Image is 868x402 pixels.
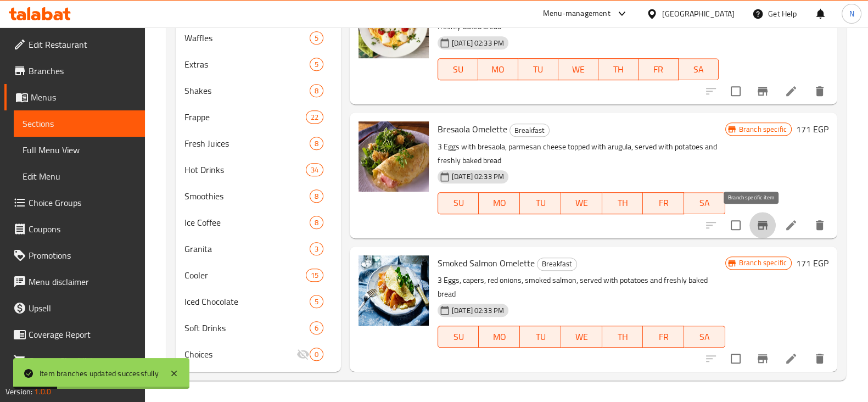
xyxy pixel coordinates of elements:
span: 8 [310,138,323,149]
button: delete [807,78,833,104]
button: TU [520,326,561,348]
span: 8 [310,191,323,202]
span: Smoked Salmon Omelette [438,255,535,271]
span: Branch specific [735,124,791,135]
span: Bresaola Omelette [438,121,507,137]
button: delete [807,212,833,238]
div: items [310,137,323,150]
button: MO [479,192,520,214]
span: SA [688,195,721,211]
div: Breakfast [537,258,577,271]
div: items [306,269,323,282]
span: Menu disclaimer [29,275,136,288]
span: 15 [306,270,323,281]
button: SU [438,192,479,214]
div: Ice Coffee [184,216,310,229]
span: 3 [310,244,323,254]
a: Promotions [4,242,145,269]
span: MO [483,62,514,77]
span: TH [603,62,634,77]
span: WE [563,62,594,77]
span: Promotions [29,249,136,262]
span: WE [565,329,598,345]
div: Item branches updated successfully [40,367,159,379]
button: SA [684,192,725,214]
a: Menus [4,84,145,110]
button: MO [478,58,518,80]
div: Extras5 [176,51,341,77]
span: SA [688,329,721,345]
a: Choice Groups [4,189,145,216]
button: SU [438,326,479,348]
p: 3 Eggs, capers, red onions, smoked salmon, served with potatoes and freshly baked bread [438,273,725,301]
span: Frappe [184,110,306,124]
a: Coupons [4,216,145,242]
span: Coverage Report [29,328,136,341]
a: Edit menu item [785,352,798,365]
div: Iced Chocolate [184,295,310,308]
button: FR [643,192,684,214]
button: Branch-specific-item [749,345,776,372]
div: Breakfast [509,124,550,137]
div: Shakes8 [176,77,341,104]
span: Smoothies [184,189,310,203]
span: Select to update [724,347,747,370]
span: MO [483,195,516,211]
button: TH [602,326,643,348]
button: Branch-specific-item [749,212,776,238]
div: [GEOGRAPHIC_DATA] [662,8,735,20]
span: TH [607,329,639,345]
span: Breakfast [510,124,549,137]
span: Branches [29,64,136,77]
a: Sections [14,110,145,137]
span: TU [524,195,557,211]
span: 5 [310,59,323,70]
div: Soft Drinks6 [176,315,341,341]
div: items [310,295,323,308]
span: [DATE] 02:33 PM [447,171,508,182]
div: Fresh Juices8 [176,130,341,157]
span: 0 [310,349,323,360]
span: Cooler [184,269,306,282]
p: 3 Eggs with bresaola, parmesan cheese topped with arugula, served with potatoes and freshly baked... [438,140,725,168]
div: Iced Chocolate5 [176,288,341,315]
span: TH [607,195,639,211]
span: SU [443,62,474,77]
a: Menu disclaimer [4,269,145,295]
span: Select to update [724,214,747,237]
a: Edit menu item [785,85,798,98]
div: Smoothies8 [176,183,341,209]
button: SA [684,326,725,348]
span: [DATE] 02:33 PM [447,38,508,48]
span: TU [524,329,557,345]
div: items [306,163,323,176]
span: 8 [310,217,323,228]
div: Cooler15 [176,262,341,288]
span: Choices [184,348,296,361]
span: Version: [5,384,32,399]
svg: Inactive section [296,348,310,361]
span: Shakes [184,84,310,97]
span: 5 [310,297,323,307]
span: 1.0.0 [34,384,51,399]
span: 8 [310,86,323,96]
span: Coupons [29,222,136,236]
div: Hot Drinks34 [176,157,341,183]
span: MO [483,329,516,345]
h6: 171 EGP [796,255,828,271]
span: Edit Menu [23,170,136,183]
span: Fresh Juices [184,137,310,150]
span: FR [647,329,680,345]
div: Frappe22 [176,104,341,130]
button: SU [438,58,478,80]
button: FR [639,58,679,80]
span: Choice Groups [29,196,136,209]
div: Ice Coffee8 [176,209,341,236]
div: items [310,348,323,361]
span: 5 [310,33,323,43]
a: Grocery Checklist [4,348,145,374]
